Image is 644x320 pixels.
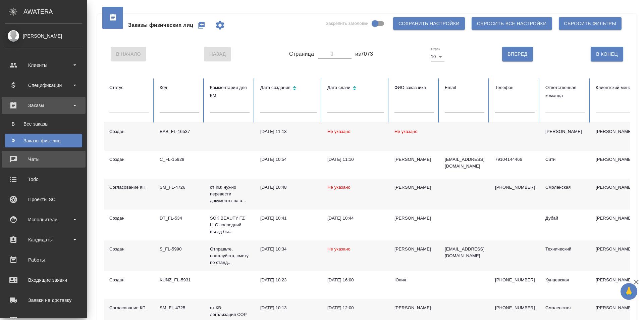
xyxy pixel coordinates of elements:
div: Создан [109,156,149,163]
label: Строк [431,47,440,51]
div: Технический [545,246,585,253]
div: Клиенты [5,60,82,70]
div: Юлия [394,277,434,283]
div: Создан [109,277,149,283]
span: Не указано [394,129,418,134]
div: [DATE] 10:54 [260,156,317,163]
div: Исполнители [5,215,82,225]
div: BAB_FL-16537 [160,128,199,135]
div: Ответственная команда [545,84,585,100]
a: Проекты SC [2,191,86,208]
span: Заказы физических лиц [128,21,193,29]
p: [PHONE_NUMBER] [495,184,535,191]
div: Сортировка [260,84,317,93]
p: 79104144466 [495,156,535,163]
p: SOK BEAUTY FZ LLC последний въезд бы... [210,215,250,235]
div: [PERSON_NAME] [394,156,434,163]
div: [DATE] 10:41 [260,215,317,222]
p: [EMAIL_ADDRESS][DOMAIN_NAME] [445,246,484,259]
div: Входящие заявки [5,275,82,285]
div: S_FL-5990 [160,246,199,253]
p: [PHONE_NUMBER] [495,277,535,283]
div: Email [445,84,484,92]
div: Смоленская [545,184,585,191]
button: Сбросить фильтры [559,17,622,30]
div: Дубай [545,215,585,222]
span: Не указано [327,185,351,190]
span: Вперед [507,50,527,58]
span: Сбросить все настройки [477,19,547,28]
div: Кандидаты [5,235,82,245]
div: Согласование КП [109,305,149,311]
p: [PHONE_NUMBER] [495,305,535,311]
div: ФИО заказчика [394,84,434,92]
div: Чаты [5,154,82,164]
div: [DATE] 11:13 [260,128,317,135]
div: [PERSON_NAME] [5,32,82,40]
a: Чаты [2,151,86,168]
div: Проекты SC [5,194,82,204]
a: ВВсе заказы [5,117,82,131]
button: Сбросить все настройки [472,17,552,30]
div: DT_FL-534 [160,215,199,222]
div: [PERSON_NAME] [394,215,434,222]
div: Создан [109,246,149,253]
a: Входящие заявки [2,272,86,288]
div: [DATE] 10:23 [260,277,317,283]
div: Телефон [495,84,535,92]
a: Todo [2,171,86,188]
span: Не указано [327,129,351,134]
div: C_FL-15928 [160,156,199,163]
button: В Конец [591,47,623,61]
a: ФЗаказы физ. лиц [5,134,82,147]
span: Страница [289,50,314,58]
span: В Конец [596,50,618,58]
div: Заказы физ. лиц [8,137,79,144]
span: Закрепить заголовки [326,20,369,27]
div: KUNZ_FL-5931 [160,277,199,283]
div: [DATE] 16:00 [327,277,384,283]
div: Код [160,84,199,92]
p: [EMAIL_ADDRESS][DOMAIN_NAME] [445,156,484,170]
div: Согласование КП [109,184,149,191]
div: [DATE] 10:48 [260,184,317,191]
div: SM_FL-4726 [160,184,199,191]
div: 10 [431,52,444,61]
div: Создан [109,128,149,135]
div: Заявки на доставку [5,295,82,305]
div: Спецификации [5,80,82,90]
div: [PERSON_NAME] [545,128,585,135]
div: Создан [109,215,149,222]
button: 🙏 [621,283,637,300]
span: Сохранить настройки [398,19,460,28]
div: Сортировка [327,84,384,93]
div: Статус [109,84,149,92]
span: из 7073 [355,50,373,58]
a: Работы [2,252,86,268]
div: [DATE] 10:13 [260,305,317,311]
p: Отправьте, пожалуйста, смету по станд... [210,246,250,266]
a: Заявки на доставку [2,292,86,309]
div: [DATE] 10:44 [327,215,384,222]
div: Работы [5,255,82,265]
p: от КВ: нужно перевести документы на а... [210,184,250,204]
div: Заказы [5,100,82,110]
button: Вперед [502,47,533,61]
div: Все заказы [8,121,79,127]
div: [DATE] 11:10 [327,156,384,163]
div: [PERSON_NAME] [394,184,434,191]
div: Комментарии для КМ [210,84,250,100]
div: SM_FL-4725 [160,305,199,311]
span: Не указано [327,246,351,252]
span: Сбросить фильтры [564,19,616,28]
div: [DATE] 12:00 [327,305,384,311]
div: AWATERA [23,5,87,18]
button: Создать [193,17,209,33]
span: 🙏 [623,284,635,299]
div: Смоленская [545,305,585,311]
div: Сити [545,156,585,163]
div: [PERSON_NAME] [394,305,434,311]
div: Кунцевская [545,277,585,283]
div: Todo [5,174,82,184]
button: Сохранить настройки [393,17,465,30]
